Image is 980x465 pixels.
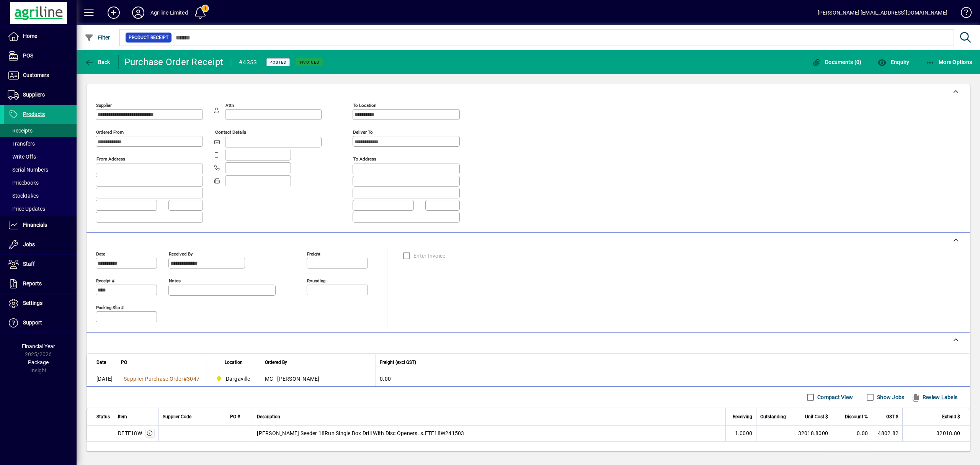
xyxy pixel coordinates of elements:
mat-label: Ordered from [96,129,124,135]
mat-label: Notes [169,278,181,283]
span: Back [85,59,110,65]
span: Customers [23,72,49,78]
button: Back [83,55,112,69]
span: Freight (excl GST) [380,358,416,367]
span: Staff [23,261,35,267]
span: Discount % [845,413,868,421]
td: [PERSON_NAME] Seeder 18Run Single Box Drill With Disc Openers. s.ETE18W241503 [253,426,725,441]
a: Staff [4,255,77,274]
a: POS [4,46,77,65]
td: MC - [PERSON_NAME] [261,371,376,386]
div: Freight (excl GST) [380,358,960,367]
span: Package [28,359,49,365]
span: Ordered By [265,358,287,367]
mat-label: Attn [225,103,234,108]
button: Profile [126,6,150,20]
span: Product Receipt [129,34,168,41]
span: Products [23,111,45,117]
span: Price Updates [8,206,45,212]
mat-label: Deliver To [353,129,373,135]
span: Financials [23,222,47,228]
span: GST $ [886,413,898,421]
span: Dargaville [226,375,250,383]
div: DETE18W [118,429,142,437]
span: Unit Cost $ [805,413,828,421]
span: Write Offs [8,154,36,160]
span: Item [118,413,127,421]
span: Settings [23,300,42,306]
button: More Options [924,55,974,69]
mat-label: Packing Slip # [96,305,124,310]
mat-label: Freight [307,251,320,256]
a: Transfers [4,137,77,150]
span: Reports [23,280,42,287]
span: Filter [85,34,110,41]
span: Extend $ [942,413,960,421]
a: Jobs [4,235,77,254]
span: Serial Numbers [8,167,48,173]
a: Settings [4,294,77,313]
td: GST exclusive [878,450,924,459]
span: Home [23,33,37,39]
span: PO [121,358,127,367]
td: 0.00 [376,371,970,386]
td: 0.00 [826,450,872,459]
div: [PERSON_NAME] [EMAIL_ADDRESS][DOMAIN_NAME] [818,7,947,19]
a: Reports [4,274,77,293]
div: PO [121,358,202,367]
span: 1.0000 [735,429,753,437]
mat-label: Receipt # [96,278,114,283]
span: More Options [926,59,972,65]
span: Review Labels [911,391,957,403]
span: 32018.8000 [798,429,828,437]
td: Freight [780,450,826,459]
span: Invoiced [299,60,320,65]
span: Documents (0) [812,59,862,65]
span: PO # [230,413,240,421]
a: Serial Numbers [4,163,77,176]
span: Status [96,413,110,421]
span: Supplier Purchase Order [124,376,183,382]
div: Ordered By [265,358,372,367]
span: POS [23,52,33,59]
span: Location [225,358,243,367]
a: Knowledge Base [955,2,970,26]
a: Home [4,27,77,46]
mat-label: Rounding [307,278,325,283]
span: Transfers [8,141,35,147]
a: Financials [4,216,77,235]
a: Receipts [4,124,77,137]
td: 0.00 [832,426,872,441]
span: Suppliers [23,92,45,98]
app-page-header-button: Back [77,55,119,69]
td: 4802.82 [872,426,902,441]
span: Stocktakes [8,193,39,199]
mat-label: Supplier [96,103,112,108]
button: Enquiry [875,55,911,69]
span: Date [96,358,106,367]
span: Financial Year [22,343,55,349]
span: Enquiry [877,59,909,65]
a: Stocktakes [4,189,77,202]
a: Supplier Purchase Order#3047 [121,375,202,383]
span: Pricebooks [8,180,39,186]
div: #4353 [239,56,257,69]
a: Pricebooks [4,176,77,189]
a: Write Offs [4,150,77,163]
mat-label: To location [353,103,376,108]
td: 32018.80 [924,450,970,459]
span: Receipts [8,128,33,134]
a: Support [4,313,77,332]
span: Supplier Code [163,413,191,421]
button: Filter [83,31,112,44]
span: Jobs [23,241,35,247]
label: Show Jobs [875,393,904,401]
button: Review Labels [908,390,960,404]
span: Support [23,319,42,326]
span: Receiving [733,413,752,421]
div: Date [96,358,113,367]
div: Agriline Limited [150,7,188,19]
button: Add [101,6,126,20]
span: Dargaville [214,374,253,383]
span: # [183,376,187,382]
